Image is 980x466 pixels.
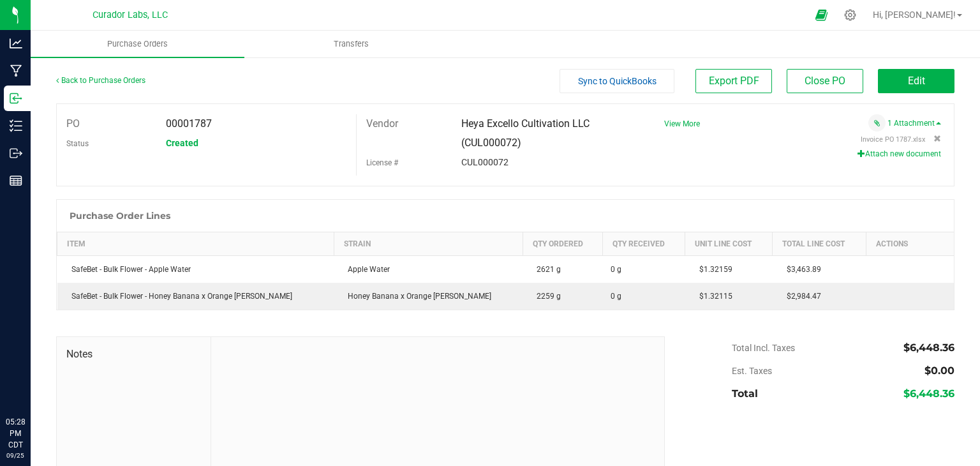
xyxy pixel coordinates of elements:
span: Est. Taxes [732,366,772,376]
span: Curador Labs, LLC [93,10,168,20]
a: Back to Purchase Orders [56,76,145,85]
span: Sync to QuickBooks [578,76,657,86]
div: SafeBet - Bulk Flower - Honey Banana x Orange [PERSON_NAME] [65,290,327,302]
span: 0 g [611,264,621,275]
h1: Purchase Order Lines [70,211,170,221]
span: 2621 g [530,265,561,274]
span: $6,448.36 [903,342,954,354]
a: Transfers [244,31,458,57]
th: Strain [334,232,523,256]
div: Manage settings [842,9,858,21]
span: $1.32115 [693,292,732,301]
span: Notes [66,347,201,362]
span: 2259 g [530,292,561,301]
span: $2,984.47 [780,292,821,301]
span: Heya Excello Cultivation LLC (CUL000072) [461,117,590,149]
th: Actions [866,232,954,256]
label: PO [66,114,80,133]
button: Close PO [787,69,863,93]
label: License # [366,153,398,172]
p: 05:28 PM CDT [6,416,25,451]
inline-svg: Reports [10,174,22,187]
span: Transfers [316,38,386,50]
inline-svg: Manufacturing [10,64,22,77]
span: Total Incl. Taxes [732,343,795,353]
label: Status [66,134,89,153]
th: Item [57,232,334,256]
span: Total [732,387,758,400]
label: Vendor [366,114,398,133]
span: CUL000072 [461,157,509,167]
button: Attach new document [857,148,941,160]
th: Total Line Cost [773,232,866,256]
inline-svg: Analytics [10,37,22,50]
p: 09/25 [6,451,25,460]
div: SafeBet - Bulk Flower - Apple Water [65,264,327,275]
inline-svg: Outbound [10,147,22,160]
span: Close PO [805,75,845,87]
span: Remove attachment [933,135,941,144]
span: $0.00 [924,365,954,377]
a: Purchase Orders [31,31,244,57]
inline-svg: Inventory [10,119,22,132]
span: Apple Water [341,265,390,274]
th: Qty Ordered [523,232,603,256]
span: Created [166,138,198,148]
iframe: Resource center [13,364,51,402]
button: Export PDF [695,69,772,93]
button: Edit [878,69,954,93]
th: Qty Received [603,232,685,256]
span: Purchase Orders [90,38,185,50]
span: 00001787 [166,117,212,130]
button: Sync to QuickBooks [560,69,674,93]
span: Export PDF [709,75,759,87]
span: Hi, [PERSON_NAME]! [873,10,956,20]
span: Open Ecommerce Menu [807,3,836,27]
span: View file [861,135,925,144]
span: $1.32159 [693,265,732,274]
span: $6,448.36 [903,387,954,400]
span: 0 g [611,290,621,302]
a: View More [664,119,700,128]
span: $3,463.89 [780,265,821,274]
span: Attach a document [868,114,886,132]
th: Unit Line Cost [685,232,773,256]
span: Honey Banana x Orange [PERSON_NAME] [341,292,491,301]
inline-svg: Inbound [10,92,22,105]
span: Edit [908,75,925,87]
a: 1 Attachment [887,119,941,128]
